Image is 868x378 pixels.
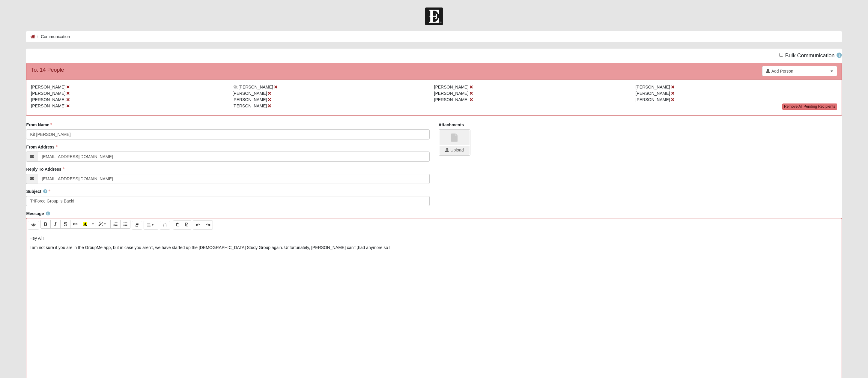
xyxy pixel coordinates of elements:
button: Link (⌘+K) [70,220,80,229]
span: [PERSON_NAME] [232,97,267,102]
button: Merge Field [160,221,170,229]
button: Redo (⌘+⇧+Z) [203,220,213,229]
span: [PERSON_NAME] [434,85,469,89]
span: Bulk Communication [785,52,835,58]
button: Strikethrough (⌘+⇧+S) [60,220,70,229]
label: Message [26,211,50,217]
button: Code Editor [28,221,39,229]
input: Bulk Communication [779,53,783,57]
span: [PERSON_NAME] [31,103,65,108]
span: [PERSON_NAME] [636,97,670,102]
button: Undo (⌘+Z) [193,220,203,229]
label: Subject [26,188,50,194]
label: Attachments [439,122,464,128]
a: Add Person Clear selection [762,66,837,76]
span: [PERSON_NAME] [232,103,267,108]
span: [PERSON_NAME] [31,85,65,89]
label: From Address [26,144,57,150]
button: Ordered list (⌘+⇧+NUM8) [110,220,121,229]
label: From Name [26,122,52,128]
span: [PERSON_NAME] [31,91,65,96]
button: Unordered list (⌘+⇧+NUM7) [120,220,130,229]
p: I am not sure if you are in the GroupMe app, but in case you aren't, we have started up the [DEMO... [29,244,838,251]
a: Remove All Pending Recipients [782,103,837,110]
span: [PERSON_NAME] [232,91,267,96]
button: Remove Font Style (⌘+\) [132,221,142,229]
span: [PERSON_NAME] [31,97,65,102]
button: Paste from Word [182,220,191,229]
li: Communication [35,34,70,40]
span: [PERSON_NAME] [636,85,670,89]
button: Paste Text [173,220,182,229]
span: Kit [PERSON_NAME] [232,85,273,89]
p: Hey All! [29,235,838,241]
button: Recent Color [80,220,90,229]
span: [PERSON_NAME] [636,91,670,96]
span: [PERSON_NAME] [434,97,469,102]
button: Style [96,220,110,229]
span: [PERSON_NAME] [434,91,469,96]
button: Paragraph [144,221,158,229]
div: To: 14 People [31,66,64,74]
button: More Color [90,220,96,229]
label: Reply To Address [26,166,64,172]
span: Add Person [771,68,829,74]
img: Church of Eleven22 Logo [425,7,443,25]
button: Bold (⌘+B) [40,220,51,229]
button: Italic (⌘+I) [50,220,61,229]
